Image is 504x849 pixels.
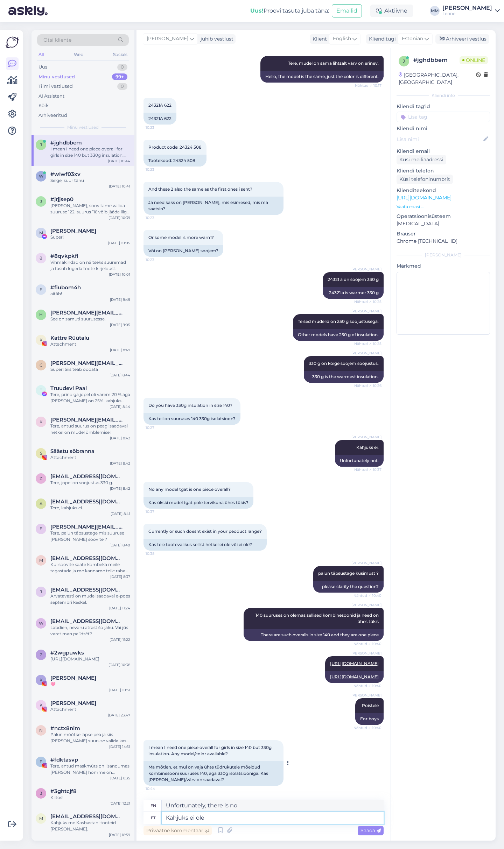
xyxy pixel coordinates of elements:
span: f [40,759,42,764]
div: Uus [38,64,47,71]
div: [DATE] 10:44 [108,158,130,164]
div: Klient [310,35,327,43]
span: 10:23 [146,215,172,220]
span: Or some model is more warm? [148,235,214,240]
div: Proovi tasuta juba täna: [250,7,329,15]
div: [DATE] 8:41 [111,511,130,516]
textarea: Kahjuks ei ole [162,812,384,824]
span: Nähtud ✓ 10:17 [355,83,381,88]
div: [DATE] 8:44 [110,373,130,378]
span: 10:27 [146,425,172,430]
div: For boys [355,713,384,725]
div: Minu vestlused [38,73,75,80]
div: [DATE] 10:31 [109,687,130,693]
p: Chrome [TECHNICAL_ID] [397,238,490,245]
div: Aktiivne [370,5,413,17]
p: Vaata edasi ... [397,204,490,210]
span: a [40,501,43,506]
p: [MEDICAL_DATA] [397,220,490,227]
span: #jrjjsep0 [50,196,73,203]
div: # jghdbbem [413,56,460,64]
div: Super! Siis teab oodata [50,366,130,373]
input: Lisa tag [397,112,490,122]
div: 330 g is the warmest insulation. [304,371,384,383]
div: Attachment [50,341,130,347]
span: 2 [40,652,42,657]
p: Kliendi nimi [397,125,490,132]
div: Tere, antud maskmüts on lisandumas [PERSON_NAME] homme on saadaval meie E-poes. [50,763,130,776]
span: No any model tgat is one piece overall? [148,487,231,492]
span: Teised mudelid on 250 g soojustusega. [298,319,379,324]
span: Minu vestlused [67,124,99,130]
div: There are such overalls in size 140 and they are one piece [244,629,384,641]
span: Nähtud ✓ 10:26 [354,383,381,388]
div: Arhiveeri vestlus [435,34,489,44]
span: Nähtud ✓ 10:40 [353,593,381,598]
span: [PERSON_NAME] [351,351,381,356]
span: #nctx8nim [50,725,80,731]
span: akma_9_0@mail.ru [50,498,123,505]
span: Tere, mudel on sama lihtsalt värv on erinev. [288,61,379,66]
div: Küsi meiliaadressi [397,155,446,164]
p: Brauser [397,230,490,238]
textarea: Unfortunately not [162,800,384,812]
div: Kliendi info [397,92,490,99]
div: [PERSON_NAME] [397,252,490,258]
p: Operatsioonisüsteem [397,213,490,220]
span: 10:44 [146,786,172,791]
span: f [40,287,42,292]
div: Socials [112,50,129,59]
div: Other models have 250 g of insulation. [293,329,384,341]
div: 24321 a is warmer 330 g [323,287,384,299]
span: [PERSON_NAME] [147,35,188,43]
div: Kiitos! [50,794,130,801]
div: Arvatavasti on mudel saadaval e-poes septembri keskel. [50,593,130,606]
span: Saada [360,827,381,834]
span: j [40,142,42,147]
span: Nähtud ✓ 10:37 [354,467,381,472]
span: Product code: 24324 508 [148,144,202,150]
div: please clarify the question? [313,581,384,593]
span: jaana123@hot.ee [50,587,123,593]
span: #fdktasvp [50,757,78,763]
div: Tere, antud suurus on peagi saadaval hetkel on mudel õmblemisel. [50,423,130,436]
span: 24321 a on soojem 330 g [328,277,379,282]
span: zhenijai@inbox.lv [50,473,123,480]
span: [PERSON_NAME] [351,693,381,698]
div: [DATE] 18:59 [109,832,130,837]
div: Vihmakindad on näitseks suuremad ja tasub lugeda toote kirjeldust. [50,259,130,272]
div: See on samuti suurusesse. [50,316,130,322]
div: juhib vestlust [198,35,233,43]
span: 10:23 [146,257,172,262]
div: 24321A 622 [143,113,176,125]
a: [URL][DOMAIN_NAME] [330,674,379,679]
span: K [40,337,43,342]
div: Super! [50,234,130,240]
p: Klienditeekond [397,187,490,194]
span: Poistele [362,703,379,708]
div: 0 [117,83,127,90]
input: Lisa nimi [397,135,482,143]
span: z [40,476,42,481]
div: Kas teie tootevalikus sellist hetkel ei ole või ei ole? [143,539,267,551]
div: [PERSON_NAME], soovitame valida suuruse 122. suurus 116 võib jääda liiga [PERSON_NAME] traksipüks... [50,203,130,215]
div: [GEOGRAPHIC_DATA], [GEOGRAPHIC_DATA] [399,71,476,86]
div: [DATE] 10:05 [108,240,130,246]
span: 330 g on kõige soojem soojustus. [309,361,379,366]
div: aitäh! [50,291,130,297]
div: Ma mõtlen, et mul on vaja ühte tüdrukutele mõeldud kombinesooni suuruses 140, aga 330g isolatsioo... [143,761,283,786]
div: [DATE] 8:49 [110,347,130,353]
div: Unfortunately not. [335,455,384,467]
span: n [39,728,43,733]
a: [URL][DOMAIN_NAME] [397,194,451,201]
div: [URL][DOMAIN_NAME] [50,656,130,662]
span: mariliis8@ocloud.com [50,555,123,561]
div: I mean I need one piece overall for girls in size 140 but 330g insulation. Any model/color availa... [50,146,130,158]
div: 0 [117,64,127,71]
p: Märkmed [397,262,490,270]
div: Kas ükski mudel tgat pole tervikuna ühes tükis? [143,497,253,509]
div: Kahjuks me Kashastani tooteid [PERSON_NAME]. [50,820,130,832]
div: [DATE] 10:41 [109,184,130,189]
span: m [39,816,43,821]
div: [DATE] 8:35 [110,776,130,781]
